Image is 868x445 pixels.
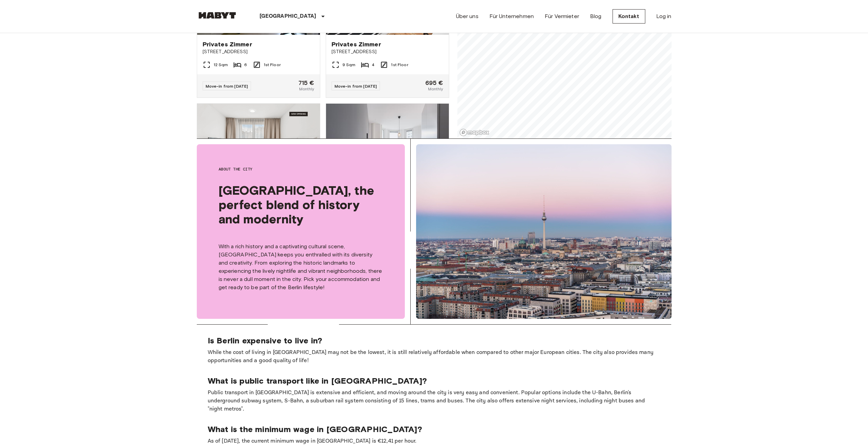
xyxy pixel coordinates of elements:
span: 12 Sqm [214,62,228,68]
a: Über uns [456,12,479,20]
img: Habyt [197,12,238,19]
a: Marketing picture of unit DE-01-491-304-001Previous imagePrevious imageStudioLisa-[STREET_ADDRESS... [197,103,320,249]
span: Monthly [299,86,314,92]
span: Move-in from [DATE] [335,84,377,89]
span: 1st Floor [391,62,408,68]
img: Berlin, the perfect blend of history and modernity [416,144,672,319]
p: Is Berlin expensive to live in? [208,336,661,346]
p: [GEOGRAPHIC_DATA] [260,12,317,20]
a: Für Unternehmen [489,12,534,20]
span: About the city [219,166,383,172]
span: [GEOGRAPHIC_DATA], the perfect blend of history and modernity [219,183,383,226]
p: What is the minimum wage in [GEOGRAPHIC_DATA]? [208,424,661,434]
span: 715 € [298,80,314,86]
a: Für Vermieter [545,12,579,20]
span: [STREET_ADDRESS] [203,48,314,55]
img: Marketing picture of unit DE-01-047-05H [326,104,449,186]
p: While the cost of living in [GEOGRAPHIC_DATA] may not be the lowest, it is still relatively affor... [208,348,661,365]
span: 1st Floor [264,62,281,68]
span: Monthly [428,86,443,92]
span: [STREET_ADDRESS] [332,48,443,55]
span: Privates Zimmer [203,40,252,48]
a: Kontakt [613,9,645,24]
a: Marketing picture of unit DE-01-047-05HPrevious imagePrevious imagePrivates Zimmer[STREET_ADDRESS... [326,103,449,249]
span: 6 [244,62,247,68]
p: What is public transport like in [GEOGRAPHIC_DATA]? [208,376,661,386]
span: 4 [372,62,374,68]
a: Blog [590,12,602,20]
p: With a rich history and a captivating cultural scene, [GEOGRAPHIC_DATA] keeps you enthralled with... [219,242,383,292]
p: Public transport in [GEOGRAPHIC_DATA] is extensive and efficient, and moving around the city is v... [208,389,661,413]
a: Log in [656,12,672,20]
span: 9 Sqm [342,62,356,68]
span: Privates Zimmer [332,40,381,48]
a: Mapbox logo [459,129,489,136]
img: Marketing picture of unit DE-01-491-304-001 [197,104,320,186]
span: 695 € [425,80,443,86]
span: Move-in from [DATE] [206,84,248,89]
